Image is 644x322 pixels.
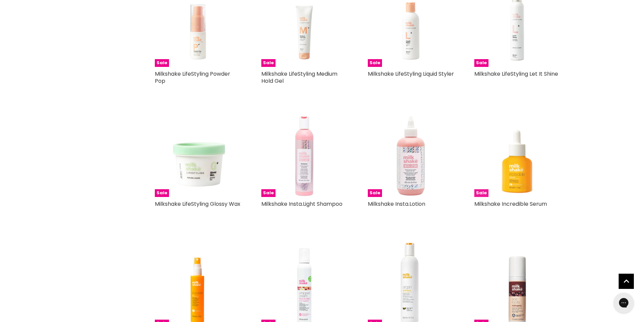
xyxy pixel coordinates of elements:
span: Sale [155,189,169,197]
a: Milkshake LifeStyling Liquid Styler [368,70,454,78]
a: Milkshake LifeStyling Medium Hold Gel [261,70,337,85]
a: Milkshake Insta.Light Shampoo [261,200,342,208]
iframe: Gorgias live chat messenger [610,290,637,315]
img: Milkshake Insta.Light Shampoo [261,111,348,197]
span: Sale [368,59,382,67]
a: Milkshake LifeStyling Glossy Wax [155,200,240,208]
a: Milkshake LifeStyling Glossy Wax Sale [155,111,241,197]
span: Sale [261,189,276,197]
a: Milkshake Incredible Serum [474,200,547,208]
a: Milkshake Incredible Serum Sale [474,111,560,197]
span: Sale [368,189,382,197]
a: Milkshake LifeStyling Powder Pop [155,70,230,85]
a: Milkshake Insta.Lotion [368,200,425,208]
img: Milkshake LifeStyling Glossy Wax [155,111,241,197]
span: Sale [261,59,276,67]
span: Sale [155,59,169,67]
a: Milkshake LifeStyling Let It Shine [474,70,558,78]
img: Milkshake Incredible Serum [474,111,560,197]
a: Milkshake Insta.Light Shampoo Sale [261,111,348,197]
img: Milkshake Insta.Lotion [368,111,454,197]
span: Sale [474,189,488,197]
a: Milkshake Insta.Lotion Sale [368,111,454,197]
span: Sale [474,59,488,67]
